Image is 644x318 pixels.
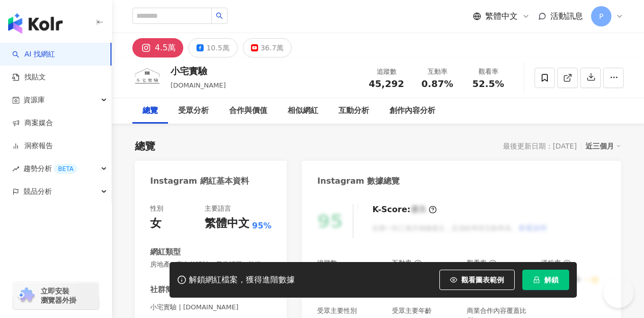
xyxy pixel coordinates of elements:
a: chrome extension立即安裝 瀏覽器外掛 [13,282,99,309]
div: 觀看率 [467,258,497,268]
div: 網紅類型 [150,247,181,257]
div: 女 [150,216,161,232]
div: 互動率 [392,258,422,268]
div: 解鎖網紅檔案，獲得進階數據 [189,275,295,285]
div: Instagram 數據總覽 [317,176,400,187]
a: searchAI 找網紅 [12,49,55,60]
div: 10.5萬 [206,41,229,55]
div: 受眾主要年齡 [392,306,432,315]
span: 趨勢分析 [23,157,77,180]
div: K-Score : [372,204,437,215]
div: 相似網紅 [288,105,318,117]
span: P [599,11,603,22]
span: 繁體中文 [485,11,518,22]
div: 主要語言 [205,204,231,213]
div: 繁體中文 [205,216,249,232]
div: BETA [54,164,77,174]
a: 商案媒合 [12,118,53,128]
div: 性別 [150,204,163,213]
span: rise [12,165,19,172]
a: 洞察報告 [12,141,53,151]
span: 競品分析 [23,180,52,203]
button: 解鎖 [522,270,569,290]
div: 追蹤數 [317,258,337,268]
div: 合作與價值 [229,105,267,117]
span: 房地產 · 室內外設計 · 日常話題 · 旅遊 [150,260,271,269]
button: 觀看圖表範例 [439,270,515,290]
span: 45,292 [369,78,404,89]
div: Instagram 網紅基本資料 [150,176,249,187]
img: KOL Avatar [132,63,163,93]
span: lock [533,276,540,283]
span: 小宅實驗 | [DOMAIN_NAME] [150,303,271,312]
div: 小宅實驗 [171,65,226,77]
div: 互動率 [418,67,457,77]
div: 4.5萬 [155,41,176,55]
div: 36.7萬 [261,41,284,55]
div: 觀看率 [469,67,508,77]
img: chrome extension [16,287,36,304]
span: 觀看圖表範例 [461,276,504,284]
div: 追蹤數 [367,67,406,77]
div: 受眾分析 [178,105,209,117]
div: 最後更新日期：[DATE] [503,142,577,150]
button: 36.7萬 [243,38,292,57]
img: logo [8,13,63,34]
button: 10.5萬 [188,38,237,57]
div: 近三個月 [585,139,621,153]
span: 0.87% [422,79,453,89]
span: [DOMAIN_NAME] [171,81,226,89]
span: 52.5% [472,79,504,89]
span: search [216,12,223,19]
div: 漲粉率 [541,258,571,268]
span: 95% [252,220,271,232]
div: 互動分析 [339,105,369,117]
span: 資源庫 [23,89,45,111]
div: 總覽 [143,105,158,117]
a: 找貼文 [12,72,46,82]
span: 活動訊息 [550,11,583,21]
div: 總覽 [135,139,155,153]
div: 創作內容分析 [389,105,435,117]
button: 4.5萬 [132,38,183,57]
div: 受眾主要性別 [317,306,357,315]
span: 立即安裝 瀏覽器外掛 [41,286,76,305]
span: 解鎖 [544,276,558,284]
